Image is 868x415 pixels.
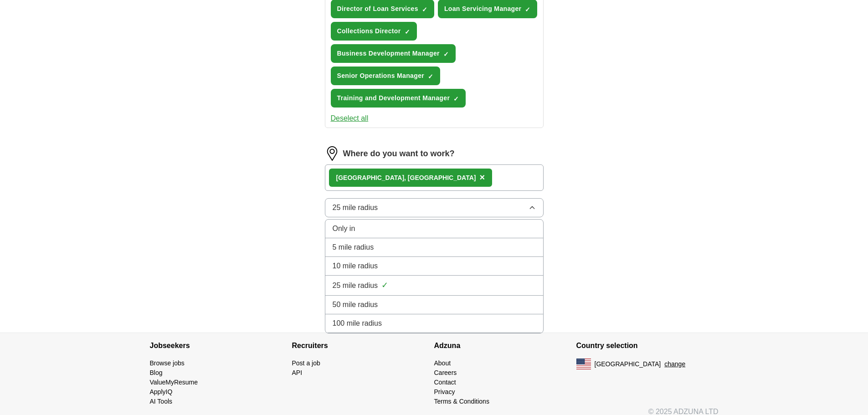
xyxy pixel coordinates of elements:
a: API [292,369,303,376]
button: Training and Development Manager✓ [331,89,466,108]
span: ✓ [405,28,410,36]
label: Where do you want to work? [343,148,455,160]
a: Terms & Conditions [434,398,489,405]
span: Director of Loan Services [337,4,418,14]
span: Training and Development Manager [337,93,450,103]
img: US flag [576,359,591,369]
a: Browse jobs [150,359,185,367]
span: 5 mile radius [333,242,374,253]
img: location.png [325,146,339,161]
a: Post a job [292,359,320,367]
span: ✓ [443,51,449,58]
span: ✓ [422,6,427,13]
a: Privacy [434,388,455,395]
a: AI Tools [150,398,173,405]
div: , [GEOGRAPHIC_DATA] [336,173,476,183]
h4: Country selection [576,333,719,359]
button: Senior Operations Manager✓ [331,67,441,85]
span: 100 mile radius [333,318,382,329]
button: × [479,171,485,184]
span: 10 mile radius [333,261,378,272]
span: 25 mile radius [333,280,378,291]
button: change [664,359,685,369]
span: ✓ [381,279,388,292]
span: ✓ [428,73,433,80]
strong: [GEOGRAPHIC_DATA] [336,174,405,181]
span: 50 mile radius [333,299,378,310]
span: Business Development Manager [337,49,440,58]
button: Business Development Manager✓ [331,44,456,63]
a: ValueMyResume [150,379,198,386]
span: Collections Director [337,26,401,36]
a: About [434,359,451,367]
span: ✓ [525,6,530,13]
span: [GEOGRAPHIC_DATA] [595,359,661,369]
span: Only in [333,223,355,234]
button: Collections Director✓ [331,22,417,41]
a: Contact [434,379,456,386]
a: Careers [434,369,457,376]
span: Loan Servicing Manager [444,4,522,14]
span: ✓ [453,95,459,102]
button: Deselect all [331,113,369,124]
span: × [479,172,485,182]
span: Senior Operations Manager [337,71,425,81]
a: ApplyIQ [150,388,173,395]
span: 25 mile radius [333,202,378,213]
a: Blog [150,369,163,376]
button: 25 mile radius [325,198,544,217]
